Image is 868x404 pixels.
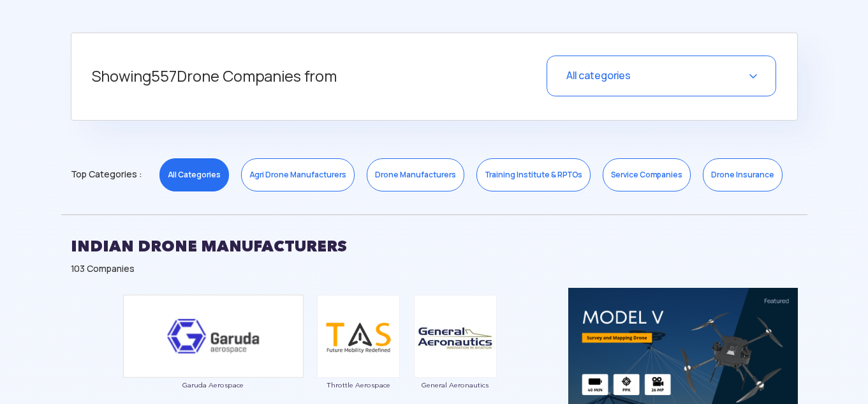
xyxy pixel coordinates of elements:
a: General Aeronautics [413,329,497,388]
span: General Aeronautics [413,381,497,389]
a: Service Companies [603,158,691,191]
h5: Showing Drone Companies from [92,56,469,98]
a: Drone Insurance [703,158,783,191]
div: 103 Companies [71,262,798,275]
span: Garuda Aerospace [122,381,304,389]
img: ic_throttle.png [317,295,400,378]
a: All Categories [159,158,229,191]
a: Training Institute & RPTOs [476,158,591,191]
span: 557 [151,66,177,86]
h2: INDIAN DRONE MANUFACTURERS [71,230,798,262]
a: Throttle Aerospace [316,329,401,388]
span: Throttle Aerospace [316,381,401,389]
span: All categories [566,69,631,82]
img: ic_garuda_eco.png [122,294,304,378]
a: Agri Drone Manufacturers [241,158,355,191]
a: Drone Manufacturers [367,158,464,191]
span: Top Categories : [71,164,142,184]
img: ic_general.png [414,295,497,378]
a: Garuda Aerospace [122,329,304,389]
